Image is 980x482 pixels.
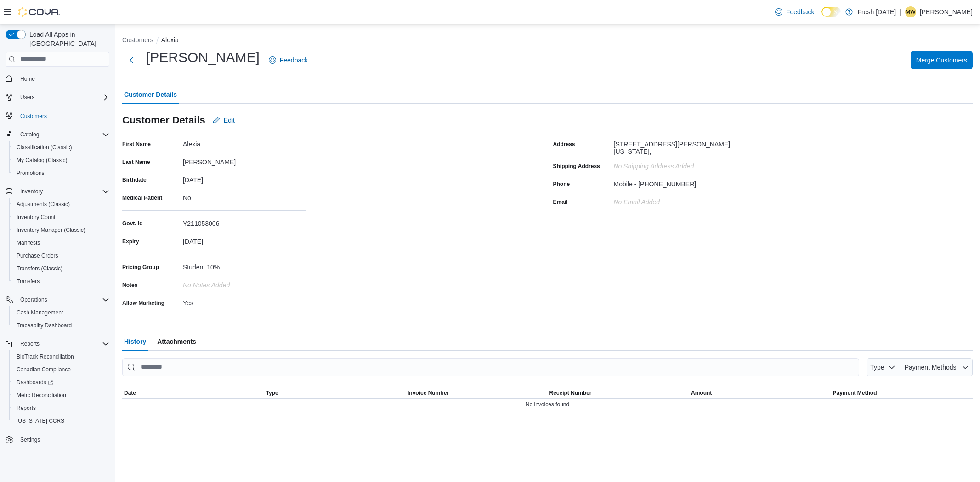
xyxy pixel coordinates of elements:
span: Catalog [20,131,39,138]
span: Reports [20,340,40,347]
span: Reports [13,403,109,414]
a: [US_STATE] CCRS [13,415,68,426]
button: Traceabilty Dashboard [9,319,113,332]
div: No Notes added [183,278,306,289]
span: Receipt Number [549,389,592,397]
span: Inventory Count [13,212,109,223]
button: Adjustments (Classic) [9,198,113,211]
span: Classification (Classic) [13,142,109,153]
span: Transfers [13,276,109,287]
button: Purchase Orders [9,249,113,262]
button: Cash Management [9,306,113,319]
span: Attachments [157,332,196,351]
span: My Catalog (Classic) [17,157,68,164]
span: Merge Customers [916,56,967,65]
button: Invoice Number [406,387,548,398]
button: Home [2,72,113,85]
span: Cash Management [17,309,63,316]
span: Payment Methods [905,364,957,371]
span: Traceabilty Dashboard [17,322,72,329]
span: Inventory Manager (Classic) [17,226,85,234]
button: Users [2,91,113,104]
input: This is a search bar. As you type, the results lower in the page will automatically filter. [122,358,859,376]
button: My Catalog (Classic) [9,154,113,167]
label: Govt. Id [122,220,143,227]
span: Users [20,94,34,101]
div: Student 10% [183,260,306,271]
span: Transfers (Classic) [17,265,62,272]
button: Customers [2,109,113,123]
span: Amount [691,389,712,397]
label: Notes [122,281,137,289]
a: Reports [13,403,40,414]
h1: [PERSON_NAME] [146,48,260,67]
div: Y211053006 [183,216,306,227]
a: Inventory Count [13,212,59,223]
a: Promotions [13,168,48,179]
p: | [900,6,901,17]
label: Pricing Group [122,263,159,271]
a: Cash Management [13,307,67,318]
label: Shipping Address [553,163,600,170]
button: Inventory Count [9,211,113,224]
span: Customers [20,112,47,120]
span: Feedback [786,7,814,17]
a: Purchase Orders [13,250,62,261]
span: Canadian Compliance [13,364,109,375]
button: Alexia [161,36,179,44]
span: Invoice Number [408,389,449,397]
div: Alexia [183,137,306,148]
span: My Catalog (Classic) [13,155,109,166]
span: Home [20,75,35,83]
button: Inventory [2,185,113,198]
button: Transfers (Classic) [9,262,113,275]
button: Transfers [9,275,113,288]
nav: Complex example [6,68,109,471]
button: Merge Customers [911,51,973,69]
span: Feedback [280,56,308,65]
span: History [124,332,146,351]
span: Classification (Classic) [17,144,72,151]
img: Cova [18,7,60,17]
button: Operations [2,293,113,306]
span: Payment Method [833,389,877,397]
button: Payment Method [831,387,973,398]
span: Metrc Reconciliation [17,392,66,399]
button: Payment Methods [899,358,973,376]
a: Feedback [771,3,818,21]
span: Date [124,389,136,397]
button: Amount [689,387,831,398]
button: Reports [2,337,113,350]
span: Traceabilty Dashboard [13,320,109,331]
div: Maddie Williams [905,6,916,17]
button: Reports [17,338,43,349]
label: Phone [553,180,570,188]
button: Customers [122,36,153,44]
a: Transfers (Classic) [13,263,66,274]
button: [US_STATE] CCRS [9,415,113,427]
label: Medical Patient [122,194,162,202]
button: Type [867,358,900,376]
button: Reports [9,402,113,415]
button: Catalog [2,128,113,141]
span: BioTrack Reconciliation [17,353,74,360]
button: Manifests [9,236,113,249]
button: Inventory [17,186,46,197]
div: [STREET_ADDRESS][PERSON_NAME][US_STATE], [614,137,737,155]
button: Type [264,387,406,398]
h3: Customer Details [122,115,205,126]
span: MW [906,6,915,17]
span: Inventory [17,186,109,197]
button: Canadian Compliance [9,363,113,376]
span: Metrc Reconciliation [13,390,109,401]
div: [DATE] [183,173,306,184]
button: BioTrack Reconciliation [9,350,113,363]
a: BioTrack Reconciliation [13,351,78,362]
label: Email [553,198,568,206]
span: Customer Details [124,85,177,104]
button: Operations [17,294,51,305]
span: Edit [224,116,235,125]
span: Inventory Count [17,213,56,221]
span: Load All Apps in [GEOGRAPHIC_DATA] [26,30,109,48]
button: Settings [2,433,113,446]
